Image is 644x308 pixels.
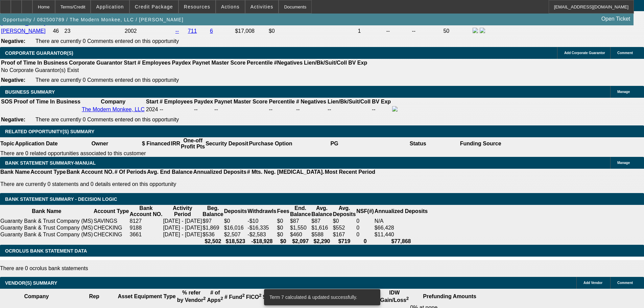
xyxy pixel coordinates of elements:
[177,290,206,303] b: % refer by Vendor
[3,17,184,22] span: Opportunity / 082500789 / The Modern Monkee, LLC / [PERSON_NAME]
[15,137,58,150] th: Application Date
[24,293,49,299] b: Company
[82,106,145,112] a: The Modern Monkee, LLC
[564,51,605,55] span: Add Corporate Guarantor
[224,238,247,245] th: $18,523
[93,205,129,218] th: Account Type
[277,218,290,224] td: $0
[311,231,332,238] td: $588
[58,137,142,150] th: Owner
[333,224,356,231] td: $552
[146,106,159,113] td: 2024
[311,218,332,224] td: $87
[129,231,163,238] td: 3661
[129,224,163,231] td: 9188
[66,169,114,175] th: Bank Account NO.
[277,238,290,245] th: $0
[375,232,428,238] div: $11,440
[35,77,179,83] span: There are currently 0 Comments entered on this opportunity
[184,4,210,9] span: Resources
[52,27,63,35] td: 46
[202,224,223,231] td: $1,869
[118,293,175,299] b: Asset Equipment Type
[296,99,326,104] b: # Negatives
[328,99,371,104] b: Lien/Bk/Suit/Coll
[356,205,374,218] th: NSF(#)
[1,67,370,74] td: No Corporate Guarantor(s) Exist
[146,99,158,104] b: Start
[224,294,245,300] b: # Fund
[333,218,356,224] td: $0
[91,0,129,13] button: Application
[245,0,279,13] button: Activities
[214,99,267,104] b: Paynet Master Score
[375,225,428,231] div: $66,428
[1,98,13,105] th: SOS
[188,28,197,34] a: 711
[64,27,124,35] td: 23
[423,293,476,299] b: Prefunding Amounts
[5,129,94,134] span: RELATED OPPORTUNITY(S) SUMMARY
[5,160,96,166] span: BANK STATEMENT SUMMARY-MANUAL
[214,106,267,113] div: --
[69,60,122,66] b: Corporate Guarantor
[374,218,428,224] td: N/A
[264,289,378,305] div: Term 7 calculated & updated successfully.
[617,161,630,165] span: Manage
[93,224,129,231] td: CHECKING
[296,106,326,113] div: --
[290,224,311,231] td: $1,550
[194,106,213,113] td: --
[356,224,374,231] td: 0
[242,293,244,298] sup: 2
[194,99,213,104] b: Paydex
[160,99,193,104] b: # Employees
[269,106,294,113] div: --
[224,231,247,238] td: $2,507
[443,27,472,35] td: 50
[473,28,478,33] img: facebook-icon.png
[247,224,277,231] td: -$16,335
[412,27,443,35] td: --
[235,27,268,35] td: $17,008
[1,117,25,122] b: Negative:
[356,238,374,245] th: 0
[376,137,460,150] th: Status
[160,106,163,112] span: --
[247,169,325,175] th: # Mts. Neg. [MEDICAL_DATA].
[277,224,290,231] td: $0
[251,4,273,9] span: Activities
[268,27,357,35] td: $0
[248,137,292,150] th: Purchase Option
[617,90,630,94] span: Manage
[1,60,68,66] th: Proof of Time In Business
[181,137,205,150] th: One-off Profit Pts
[374,238,428,245] th: $77,868
[163,231,202,238] td: [DATE] - [DATE]
[333,205,356,218] th: Avg. Deposits
[163,205,202,218] th: Activity Period
[0,181,375,187] p: There are currently 0 statements and 0 details entered on this opportunity
[269,99,294,104] b: Percentile
[5,196,117,202] span: Bank Statement Summary - Decision Logic
[617,281,633,285] span: Comment
[202,205,223,218] th: Beg. Balance
[192,60,245,66] b: Paynet Master Score
[203,296,206,301] sup: 2
[5,89,55,95] span: BUSINESS SUMMARY
[356,218,374,224] td: 0
[277,231,290,238] td: $0
[5,248,87,254] span: OCROLUS BANK STATEMENT DATA
[392,106,398,112] img: facebook-icon.png
[224,224,247,231] td: $16,016
[114,169,147,175] th: # Of Periods
[202,218,223,224] td: $97
[460,137,502,150] th: Funding Source
[290,205,311,218] th: End. Balance
[356,231,374,238] td: 0
[221,296,223,301] sup: 2
[179,0,215,13] button: Resources
[5,280,57,286] span: VENDOR(S) SUMMARY
[617,51,633,55] span: Comment
[333,231,356,238] td: $167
